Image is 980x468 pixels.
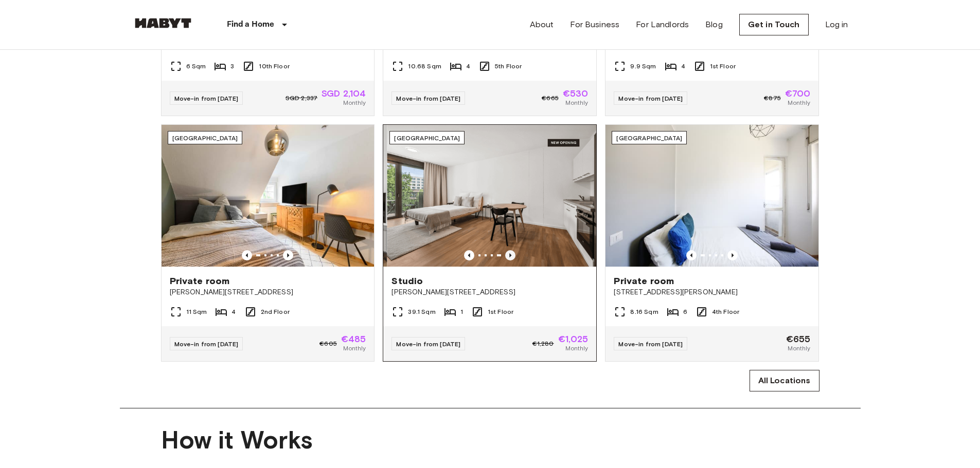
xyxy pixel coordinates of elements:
[231,307,236,316] span: 4
[227,18,275,31] p: Find a Home
[391,287,588,297] span: [PERSON_NAME][STREET_ADDRESS]
[396,95,460,102] span: Move-in from [DATE]
[408,62,441,71] span: 10.68 Sqm
[788,344,810,353] span: Monthly
[343,344,366,353] span: Monthly
[132,18,194,28] img: Habyt
[408,307,435,316] span: 39.1 Sqm
[170,287,366,297] span: [PERSON_NAME][STREET_ADDRESS]
[710,62,736,71] span: 1st Floor
[283,250,293,260] button: Previous image
[259,62,290,71] span: 10th Floor
[785,89,811,98] span: €700
[495,62,522,71] span: 5th Floor
[616,134,682,142] span: [GEOGRAPHIC_DATA]
[636,18,689,31] a: For Landlords
[605,125,818,267] img: Marketing picture of unit IT-14-111-001-006
[186,307,207,316] span: 11 Sqm
[286,93,317,103] span: SGD 2,337
[460,307,463,316] span: 1
[750,370,819,391] a: All Locations
[563,89,589,98] span: €530
[630,307,658,316] span: 8.16 Sqm
[174,340,239,348] span: Move-in from [DATE]
[174,95,239,102] span: Move-in from [DATE]
[162,125,375,267] img: Marketing picture of unit DE-09-001-002-02HF
[570,18,619,31] a: For Business
[394,134,460,142] span: [GEOGRAPHIC_DATA]
[618,340,683,348] span: Move-in from [DATE]
[261,307,290,316] span: 2nd Floor
[739,14,809,35] a: Get in Touch
[786,334,811,344] span: €655
[341,334,366,344] span: €485
[681,62,685,71] span: 4
[712,307,739,316] span: 4th Floor
[825,18,848,31] a: Log in
[683,307,687,316] span: 6
[686,250,697,260] button: Previous image
[230,62,234,71] span: 3
[343,98,366,107] span: Monthly
[391,275,423,287] span: Studio
[530,18,554,31] a: About
[505,250,515,260] button: Previous image
[396,340,460,348] span: Move-in from [DATE]
[542,93,559,103] span: €665
[170,275,230,287] span: Private room
[387,125,600,267] img: Marketing picture of unit DE-01-492-101-001
[565,344,588,353] span: Monthly
[322,89,366,98] span: SGD 2,104
[488,307,513,316] span: 1st Floor
[319,339,337,348] span: €605
[705,18,723,31] a: Blog
[383,124,597,362] a: Previous imagePrevious image[GEOGRAPHIC_DATA]Studio[PERSON_NAME][STREET_ADDRESS]39.1 Sqm11st Floo...
[618,95,683,102] span: Move-in from [DATE]
[614,275,674,287] span: Private room
[614,287,810,297] span: [STREET_ADDRESS][PERSON_NAME]
[466,62,470,71] span: 4
[605,124,819,362] a: Marketing picture of unit IT-14-111-001-006Previous imagePrevious image[GEOGRAPHIC_DATA]Private r...
[727,250,738,260] button: Previous image
[788,98,810,107] span: Monthly
[172,134,238,142] span: [GEOGRAPHIC_DATA]
[161,425,819,455] span: How it Works
[565,98,588,107] span: Monthly
[630,62,656,71] span: 9.9 Sqm
[764,93,781,103] span: €875
[242,250,252,260] button: Previous image
[161,124,375,362] a: Marketing picture of unit DE-09-001-002-02HFPrevious imagePrevious image[GEOGRAPHIC_DATA]Private ...
[464,250,474,260] button: Previous image
[558,334,589,344] span: €1,025
[532,339,554,348] span: €1,280
[186,62,206,71] span: 6 Sqm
